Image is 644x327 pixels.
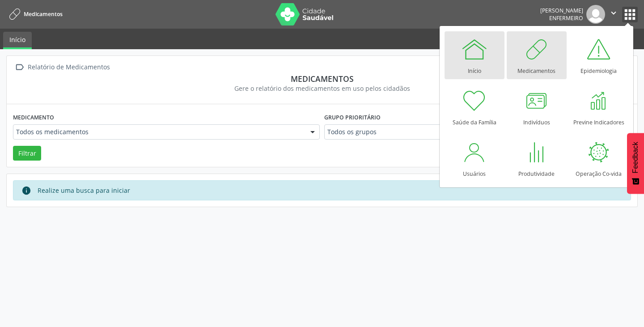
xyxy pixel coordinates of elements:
i: info [21,186,31,195]
img: img [586,5,605,24]
a: Início [3,32,32,49]
span: Todos os medicamentos [16,127,301,136]
a: Epidemiologia [569,31,629,79]
div: Relatório de Medicamentos [26,61,111,74]
a: Indivíduos [507,83,567,131]
a: Início [445,31,504,79]
div: Realize uma busca para iniciar [38,186,130,195]
a: Operação Co-vida [569,134,629,182]
a: Previne Indicadores [569,83,629,131]
span: Todos os grupos [327,127,613,136]
i:  [13,61,26,74]
label: Medicamento [13,110,54,124]
button: Filtrar [13,146,41,161]
button: apps [622,7,638,22]
a: Usuários [445,134,504,182]
span: Medicamentos [24,10,63,18]
a: Saúde da Família [445,83,504,131]
div: [PERSON_NAME] [540,7,583,14]
a:  Relatório de Medicamentos [13,61,111,74]
span: Feedback [631,142,640,173]
button:  [605,5,622,24]
a: Medicamentos [6,7,63,21]
div: Medicamentos [13,74,631,84]
a: Medicamentos [507,31,567,79]
a: Produtividade [507,134,567,182]
button: Feedback - Mostrar pesquisa [627,133,644,194]
label: Grupo prioritário [324,110,381,124]
i:  [609,8,619,18]
span: Enfermeiro [549,14,583,22]
div: Gere o relatório dos medicamentos em uso pelos cidadãos [13,84,631,93]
